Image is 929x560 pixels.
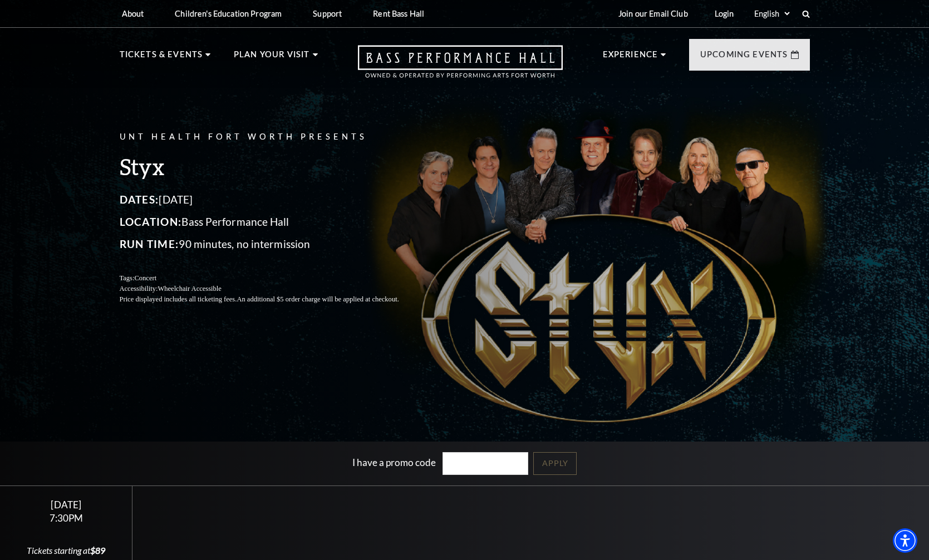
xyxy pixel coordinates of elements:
[120,284,426,294] p: Accessibility:
[90,545,105,556] span: $89
[752,8,792,19] select: Select:
[13,544,119,557] div: Tickets starting at
[120,130,426,144] p: UNT Health Fort Worth Presents
[234,48,310,68] p: Plan Your Visit
[13,499,119,511] div: [DATE]
[893,528,917,553] div: Accessibility Menu
[700,48,788,68] p: Upcoming Events
[603,48,658,68] p: Experience
[313,9,342,18] p: Support
[122,9,144,18] p: About
[13,513,119,523] div: 7:30PM
[318,45,603,88] a: Open this option
[120,152,426,181] h3: Styx
[120,235,426,253] p: 90 minutes, no intermission
[120,213,426,231] p: Bass Performance Hall
[120,237,179,250] span: Run Time:
[120,193,159,206] span: Dates:
[237,295,399,303] span: An additional $5 order charge will be applied at checkout.
[120,191,426,209] p: [DATE]
[120,215,182,228] span: Location:
[158,285,221,293] span: Wheelchair Accessible
[120,273,426,284] p: Tags:
[352,457,436,468] label: I have a promo code
[120,294,426,305] p: Price displayed includes all ticketing fees.
[120,48,203,68] p: Tickets & Events
[175,9,282,18] p: Children's Education Program
[134,274,156,282] span: Concert
[373,9,424,18] p: Rent Bass Hall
